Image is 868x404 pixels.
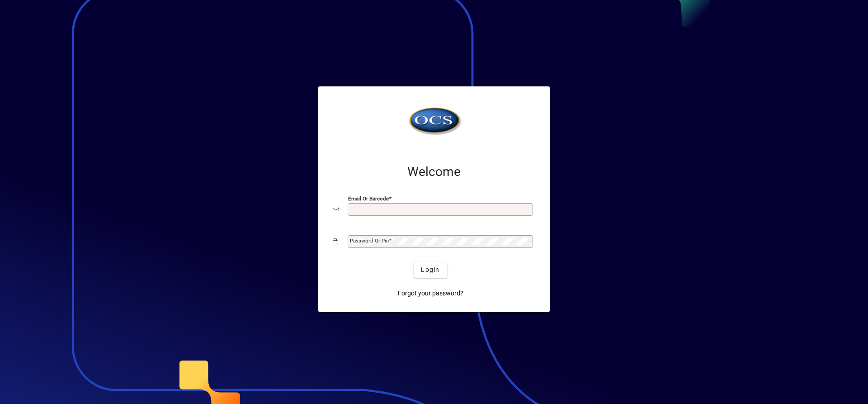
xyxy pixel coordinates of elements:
span: Forgot your password? [398,289,463,298]
h2: Welcome [333,164,535,180]
button: Login [414,261,447,278]
span: Login [421,265,439,275]
a: Forgot your password? [394,285,467,301]
mat-label: Email or Barcode [348,195,389,202]
mat-label: Password or Pin [350,238,389,244]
